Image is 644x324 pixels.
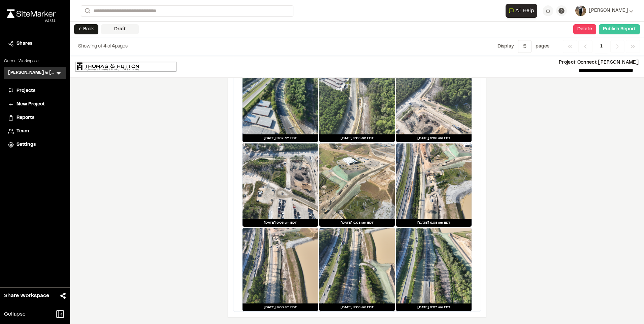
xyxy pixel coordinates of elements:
span: 1 [595,40,608,53]
span: Collapse [4,310,26,318]
nav: Navigation [563,40,640,53]
button: [PERSON_NAME] [575,5,633,16]
a: Reports [8,114,62,122]
div: Oh geez...please don't... [7,18,56,24]
a: [DATE] 9:06 am EDT [396,59,472,142]
span: New Project [17,101,45,108]
div: [DATE] 9:08 am EDT [319,219,395,227]
p: Display [497,43,514,50]
p: page s [536,43,549,50]
h3: [PERSON_NAME] & [PERSON_NAME] [8,70,55,76]
span: Share Workspace [4,292,49,300]
button: Publish Report [599,24,640,34]
a: [DATE] 9:06 am EDT [319,59,395,142]
a: Projects [8,87,62,95]
button: 5 [518,40,532,53]
a: [DATE] 9:06 am EDT [242,143,318,227]
span: Settings [17,141,36,149]
a: [DATE] 9:07 am EDT [396,228,472,312]
span: AI Help [515,7,534,15]
div: [DATE] 9:07 am EDT [243,134,318,142]
a: Settings [8,141,62,149]
a: [DATE] 9:08 am EDT [396,143,472,227]
p: of pages [78,43,128,50]
div: Open AI Assistant [506,4,540,18]
img: file [75,62,176,72]
a: Shares [8,40,62,47]
a: [DATE] 9:07 am EDT [242,59,318,142]
span: Project Connect [559,61,597,65]
div: [DATE] 9:08 am EDT [243,303,318,311]
button: Open AI Assistant [506,4,537,18]
div: [DATE] 9:08 am EDT [396,219,472,227]
div: [DATE] 9:07 am EDT [396,303,472,311]
button: Delete [573,24,596,34]
div: [DATE] 9:06 am EDT [319,134,395,142]
span: Projects [17,87,35,95]
div: [DATE] 9:08 am EDT [319,303,395,311]
a: [DATE] 9:08 am EDT [319,143,395,227]
p: [PERSON_NAME] [182,59,639,66]
span: Showing of [78,44,103,48]
span: 4 [112,44,115,48]
div: Draft [101,24,139,34]
span: Reports [17,114,34,122]
button: ← Back [74,24,98,34]
img: rebrand.png [7,9,56,18]
a: Team [8,128,62,135]
a: [DATE] 9:08 am EDT [242,228,318,312]
p: Current Workspace [4,58,66,64]
span: 4 [103,44,106,48]
img: User [575,5,586,16]
span: Team [17,128,29,135]
button: Search [81,5,93,17]
a: New Project [8,101,62,108]
span: [PERSON_NAME] [589,7,628,14]
div: [DATE] 9:06 am EDT [396,134,472,142]
span: Shares [17,40,32,47]
a: [DATE] 9:08 am EDT [319,228,395,312]
div: [DATE] 9:06 am EDT [243,219,318,227]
